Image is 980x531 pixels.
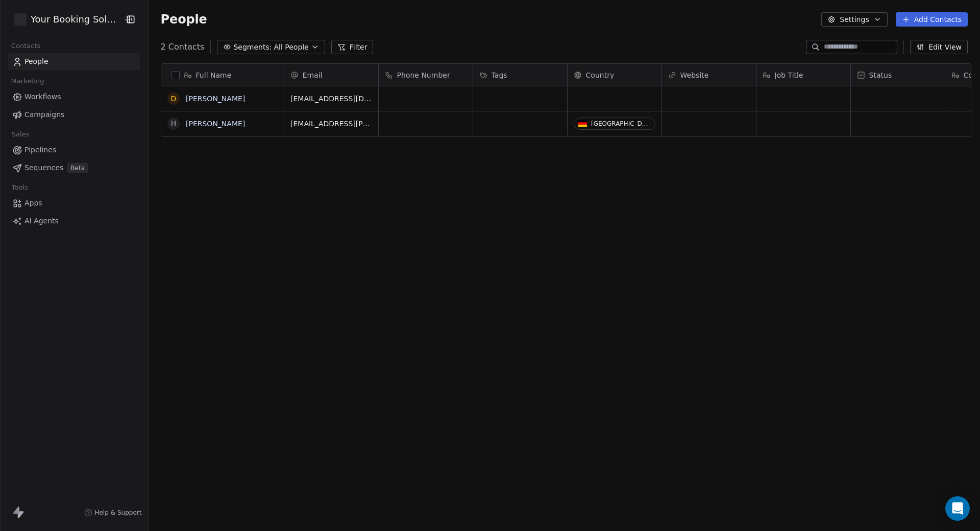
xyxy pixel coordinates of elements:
span: Email [303,70,323,80]
a: SequencesBeta [8,159,140,176]
a: Campaigns [8,106,140,123]
button: Your Booking Solutions [12,11,117,28]
span: Status [869,70,892,80]
span: Job Title [775,70,803,80]
span: Contacts [7,38,45,54]
a: Workflows [8,88,140,105]
div: Status [851,64,945,86]
span: Help & Support [94,509,141,517]
span: [EMAIL_ADDRESS][PERSON_NAME][DOMAIN_NAME] [290,119,372,129]
a: [PERSON_NAME] [186,120,245,128]
a: [PERSON_NAME] [186,95,245,103]
button: Edit View [910,40,968,54]
span: Pipelines [24,145,56,155]
span: Tags [492,70,507,80]
span: Beta [67,163,88,173]
span: Apps [24,198,42,209]
button: Add Contacts [896,12,968,27]
a: AI Agents [8,213,140,229]
button: Settings [821,12,887,27]
span: People [161,12,207,27]
a: Help & Support [84,509,141,517]
span: Sequences [24,163,63,173]
span: Full Name [196,70,232,80]
div: D [170,94,176,104]
div: Phone Number [379,64,473,86]
span: Country [586,70,615,80]
div: Country [568,64,661,86]
span: Your Booking Solutions [31,13,121,26]
span: [EMAIL_ADDRESS][DOMAIN_NAME] [290,94,372,104]
span: 2 Contacts [161,41,205,53]
span: Phone Number [397,70,450,80]
div: [GEOGRAPHIC_DATA] [591,120,651,127]
div: H [170,118,176,129]
span: Website [680,70,709,80]
div: Email [284,64,378,86]
span: AI Agents [24,216,59,226]
div: Full Name [161,64,284,86]
div: Website [662,64,756,86]
span: People [24,56,48,67]
div: Job Title [756,64,850,86]
span: Segments: [233,42,272,53]
span: Marketing [7,74,48,89]
div: Tags [473,64,567,86]
a: People [8,53,140,70]
a: Pipelines [8,142,140,158]
button: Filter [331,40,374,54]
span: Sales [7,127,34,142]
span: Tools [7,180,32,195]
a: Apps [8,195,140,212]
span: All People [274,42,308,53]
div: Open Intercom Messenger [945,496,970,521]
span: Workflows [24,91,61,102]
div: grid [161,86,284,506]
span: Campaigns [24,109,64,120]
